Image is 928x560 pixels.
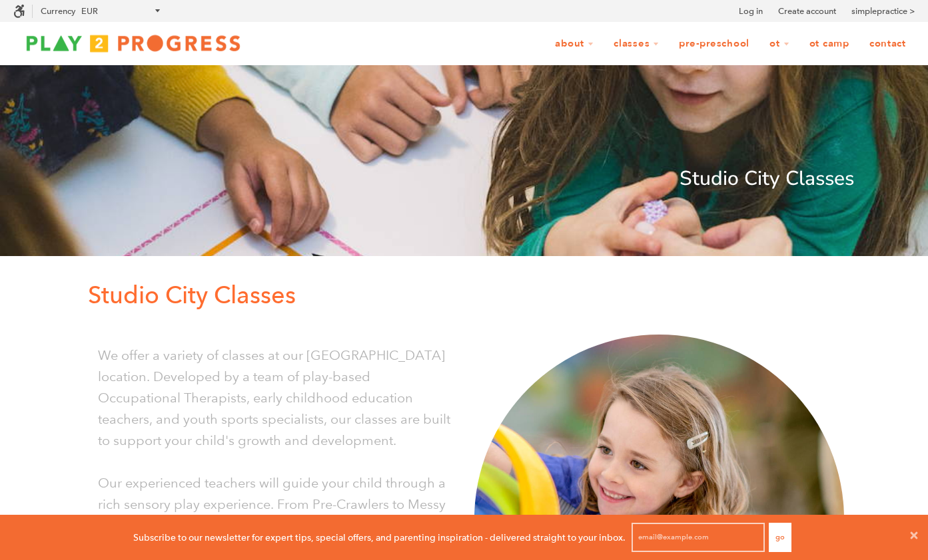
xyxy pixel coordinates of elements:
[88,276,854,315] p: Studio City Classes
[605,31,668,57] a: Classes
[739,5,763,18] a: Log in
[778,5,836,18] a: Create account
[98,472,454,557] p: Our experienced teachers will guide your child through a rich sensory play experience. From Pre-C...
[769,523,791,552] button: Go
[670,31,758,57] a: Pre-Preschool
[861,31,915,57] a: Contact
[98,345,454,451] p: We offer a variety of classes at our [GEOGRAPHIC_DATA] location. Developed by a team of play-base...
[632,523,765,552] input: email@example.com
[546,31,602,57] a: About
[761,31,798,57] a: OT
[75,163,854,195] p: Studio City Classes
[133,530,626,545] p: Subscribe to our newsletter for expert tips, special offers, and parenting inspiration - delivere...
[13,30,253,57] img: Play2Progress logo
[851,5,915,18] a: simplepractice >
[801,31,858,57] a: OT Camp
[41,6,75,16] label: Currency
